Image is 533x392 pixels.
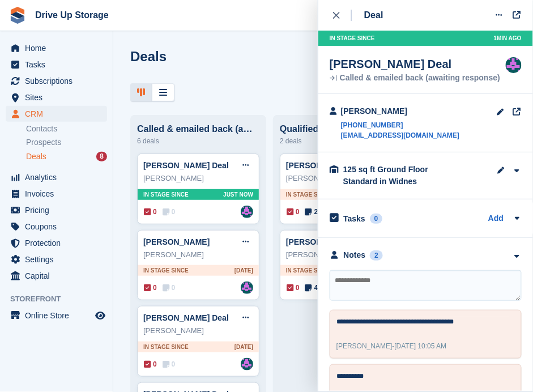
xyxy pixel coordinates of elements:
span: In stage since [143,266,189,275]
img: Andy [506,57,522,73]
a: [PERSON_NAME] Deal [143,313,229,322]
span: 0 [163,207,176,217]
div: [PERSON_NAME] [143,173,253,184]
span: 0 [163,283,176,293]
a: menu [6,106,107,122]
span: Tasks [25,57,93,73]
a: Deals 8 [26,151,107,163]
a: menu [6,308,107,323]
span: In stage since [286,190,331,199]
div: 8 [96,152,107,161]
a: Preview store [93,309,107,322]
a: menu [6,90,107,105]
a: [PERSON_NAME] Deal [143,161,229,170]
span: Settings [25,252,93,267]
img: stora-icon-8386f47178a22dfd0bd8f6a31ec36ba5ce8667c1dd55bd0f319d3a0aa187defe.svg [9,7,26,24]
span: Home [25,40,93,56]
a: menu [6,186,107,202]
span: Capital [25,268,93,284]
div: [PERSON_NAME] Deal [330,57,500,71]
div: Deal [364,8,383,22]
a: menu [6,57,107,73]
div: 2 deals [280,134,402,148]
h2: Tasks [343,214,365,224]
a: Contacts [26,123,107,134]
span: 1MIN AGO [494,34,522,42]
div: 6 deals [137,134,259,148]
a: menu [6,169,107,185]
a: Add [488,212,504,225]
span: In stage since [143,343,189,351]
span: 2 [305,207,318,217]
span: CRM [25,106,93,122]
span: [DATE] 10:05 AM [395,342,447,350]
div: 0 [370,214,383,224]
a: Andy [241,206,253,218]
div: [PERSON_NAME] [286,249,396,261]
a: menu [6,252,107,267]
span: Just now [223,190,253,199]
span: Subscriptions [25,73,93,89]
a: [PERSON_NAME] Deal [286,161,372,170]
div: [PERSON_NAME] [143,249,253,261]
span: Pricing [25,202,93,218]
span: In stage since [143,190,189,199]
span: In stage since [286,266,331,275]
a: Drive Up Storage [31,6,113,24]
div: Qualified: Spoken/email conversation with them [280,124,402,134]
span: Protection [25,235,93,251]
a: menu [6,202,107,218]
a: menu [6,235,107,251]
span: 4 [305,283,318,293]
span: Sites [25,90,93,105]
div: - [336,341,447,351]
div: Called & emailed back (awaiting response) [137,124,259,134]
span: Invoices [25,186,93,202]
div: 2 [370,250,383,261]
div: [PERSON_NAME] [143,325,253,336]
h1: Deals [130,49,167,64]
a: [EMAIL_ADDRESS][DOMAIN_NAME] [341,130,459,140]
span: Deals [26,151,46,162]
div: [PERSON_NAME] [286,173,396,184]
span: In stage since [330,34,375,42]
span: Online Store [25,308,93,323]
span: 0 [287,283,300,293]
a: menu [6,40,107,56]
span: [PERSON_NAME] [336,342,393,350]
img: Andy [241,358,253,370]
span: Analytics [25,169,93,185]
span: Storefront [10,293,113,305]
a: [PERSON_NAME] Deal [286,237,372,246]
span: Coupons [25,219,93,235]
div: 125 sq ft Ground Floor Standard in Widnes [343,164,457,188]
span: Prospects [26,137,61,148]
a: menu [6,219,107,235]
span: 0 [144,359,157,369]
a: Prospects [26,137,107,148]
div: Notes [344,249,366,261]
span: 0 [163,359,176,369]
span: 0 [287,207,300,217]
img: Andy [241,282,253,294]
span: [DATE] [234,266,253,275]
a: menu [6,73,107,89]
span: [DATE] [234,343,253,351]
span: 0 [144,283,157,293]
a: [PHONE_NUMBER] [341,120,459,130]
a: menu [6,268,107,284]
div: [PERSON_NAME] [341,105,459,117]
a: [PERSON_NAME] [143,237,210,246]
div: Called & emailed back (awaiting response) [330,74,500,82]
span: 0 [144,207,157,217]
